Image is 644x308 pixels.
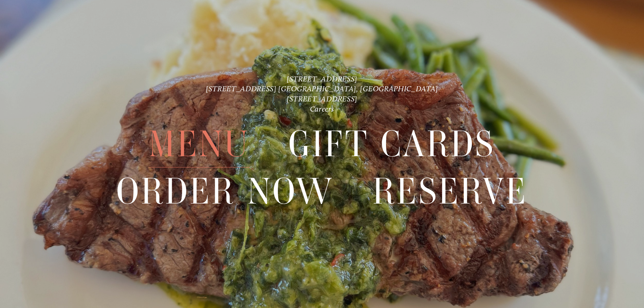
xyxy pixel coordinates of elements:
[116,168,334,215] span: Order Now
[310,104,334,114] a: Careers
[373,168,528,214] a: Reserve
[206,84,438,93] a: [STREET_ADDRESS] [GEOGRAPHIC_DATA], [GEOGRAPHIC_DATA]
[116,168,334,214] a: Order Now
[373,168,528,215] span: Reserve
[287,94,357,103] a: [STREET_ADDRESS]
[287,74,357,84] a: [STREET_ADDRESS]
[149,121,249,167] a: Menu
[288,121,495,167] a: Gift Cards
